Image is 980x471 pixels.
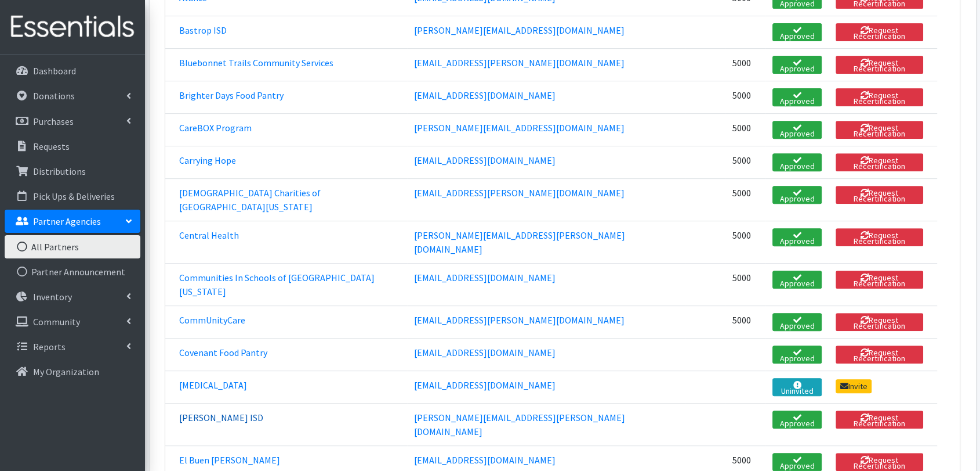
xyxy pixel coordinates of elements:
[414,314,625,326] a: [EMAIL_ADDRESS][PERSON_NAME][DOMAIN_NAME]
[33,341,66,353] p: Reports
[33,116,74,127] p: Purchases
[836,346,923,364] button: Request Recertification
[836,271,923,289] button: Request Recertification
[5,185,140,208] a: Pick Ups & Deliveries
[414,454,556,466] a: [EMAIL_ADDRESS][DOMAIN_NAME]
[772,121,822,139] a: Approved
[33,166,86,177] p: Distributions
[836,411,923,429] button: Request Recertification
[414,89,556,101] a: [EMAIL_ADDRESS][DOMAIN_NAME]
[836,88,923,106] button: Request Recertification
[5,210,140,233] a: Partner Agencies
[179,154,236,166] a: Carrying Hope
[772,186,822,204] a: Approved
[772,378,822,396] a: Uninvited
[179,454,280,466] a: El Buen [PERSON_NAME]
[5,8,140,46] img: HumanEssentials
[414,57,625,69] a: [EMAIL_ADDRESS][PERSON_NAME][DOMAIN_NAME]
[5,84,140,107] a: Donations
[836,56,923,74] button: Request Recertification
[414,122,625,134] a: [PERSON_NAME][EMAIL_ADDRESS][DOMAIN_NAME]
[725,146,765,178] td: 5000
[414,24,625,36] a: [PERSON_NAME][EMAIL_ADDRESS][DOMAIN_NAME]
[5,360,140,383] a: My Organization
[414,347,556,358] a: [EMAIL_ADDRESS][DOMAIN_NAME]
[33,190,115,202] p: Pick Ups & Deliveries
[772,88,822,106] a: Approved
[836,186,923,204] button: Request Recertification
[179,272,375,297] a: Communities In Schools of [GEOGRAPHIC_DATA][US_STATE]
[33,366,99,377] p: My Organization
[5,335,140,358] a: Reports
[179,24,227,36] a: Bastrop ISD
[836,121,923,139] button: Request Recertification
[836,228,923,246] button: Request Recertification
[5,160,140,183] a: Distributions
[179,122,252,134] a: CareBOX Program
[5,135,140,158] a: Requests
[772,56,822,74] a: Approved
[179,89,284,101] a: Brighter Days Food Pantry
[725,48,765,81] td: 5000
[5,235,140,258] a: All Partners
[772,228,822,246] a: Approved
[179,379,247,391] a: [MEDICAL_DATA]
[725,178,765,221] td: 5000
[725,113,765,146] td: 5000
[179,412,263,423] a: [PERSON_NAME] ISD
[725,305,765,338] td: 5000
[414,229,625,255] a: [PERSON_NAME][EMAIL_ADDRESS][PERSON_NAME][DOMAIN_NAME]
[414,154,556,166] a: [EMAIL_ADDRESS][DOMAIN_NAME]
[179,347,267,358] a: Covenant Food Pantry
[772,153,822,171] a: Approved
[772,346,822,364] a: Approved
[725,221,765,263] td: 5000
[414,379,556,391] a: [EMAIL_ADDRESS][DOMAIN_NAME]
[33,65,76,77] p: Dashboard
[836,153,923,171] button: Request Recertification
[5,59,140,82] a: Dashboard
[5,110,140,133] a: Purchases
[33,141,70,152] p: Requests
[414,412,625,437] a: [PERSON_NAME][EMAIL_ADDRESS][PERSON_NAME][DOMAIN_NAME]
[725,81,765,113] td: 5000
[5,285,140,308] a: Inventory
[33,316,80,328] p: Community
[5,310,140,333] a: Community
[836,23,923,41] button: Request Recertification
[33,215,101,227] p: Partner Agencies
[179,314,245,326] a: CommUnityCare
[33,291,72,303] p: Inventory
[836,453,923,471] button: Request Recertification
[836,313,923,331] button: Request Recertification
[179,187,321,213] a: [DEMOGRAPHIC_DATA] Charities of [GEOGRAPHIC_DATA][US_STATE]
[772,23,822,41] a: Approved
[179,229,239,241] a: Central Health
[772,271,822,289] a: Approved
[414,187,625,199] a: [EMAIL_ADDRESS][PERSON_NAME][DOMAIN_NAME]
[725,263,765,305] td: 5000
[836,379,872,393] a: Invite
[33,90,75,102] p: Donations
[5,260,140,283] a: Partner Announcement
[414,272,556,283] a: [EMAIL_ADDRESS][DOMAIN_NAME]
[772,411,822,429] a: Approved
[772,453,822,471] a: Approved
[179,57,333,69] a: Bluebonnet Trails Community Services
[772,313,822,331] a: Approved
